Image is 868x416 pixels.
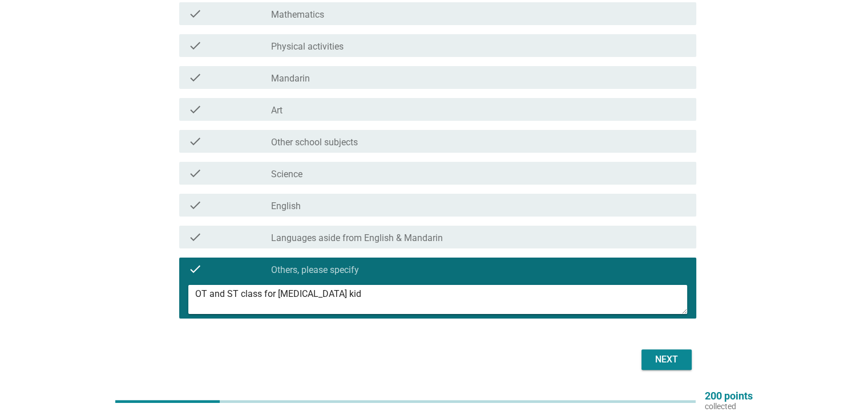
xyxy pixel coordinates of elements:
[188,134,202,148] i: check
[271,41,344,52] label: Physical activities
[641,349,692,370] button: Next
[705,391,753,401] p: 200 points
[188,198,202,212] i: check
[271,9,324,21] label: Mathematics
[271,233,443,244] label: Languages aside from English & Mandarin
[188,7,202,21] i: check
[188,71,202,84] i: check
[271,201,301,212] label: English
[271,169,302,180] label: Science
[188,230,202,244] i: check
[188,262,202,276] i: check
[188,166,202,180] i: check
[651,353,683,366] div: Next
[271,105,282,116] label: Art
[271,137,358,148] label: Other school subjects
[188,39,202,52] i: check
[188,103,202,116] i: check
[271,73,310,84] label: Mandarin
[705,401,753,411] p: collected
[271,264,359,276] label: Others, please specify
